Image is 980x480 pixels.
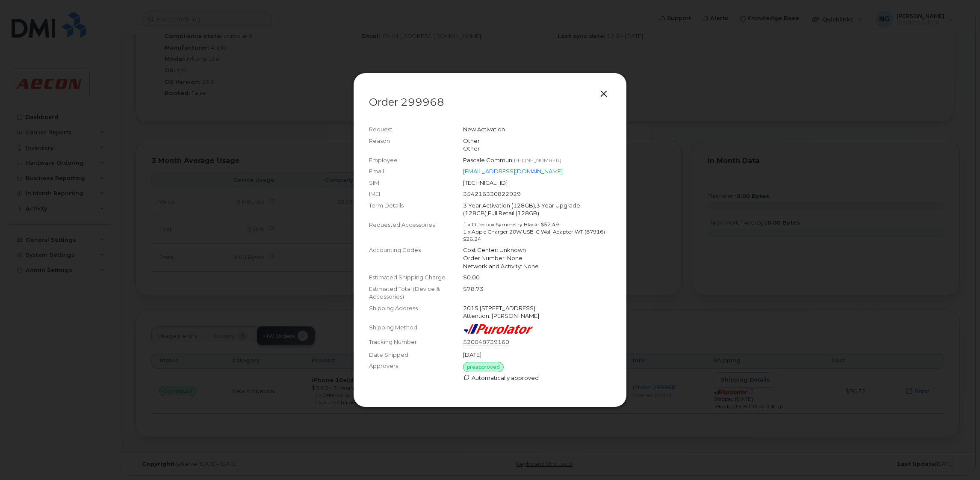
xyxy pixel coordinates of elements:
a: [EMAIL_ADDRESS][DOMAIN_NAME] [463,168,563,175]
div: Term Details [369,201,463,217]
div: 2015 [STREET_ADDRESS] [463,304,611,312]
div: $78.73 [463,285,611,301]
div: Request [369,125,463,133]
div: [DATE] [463,351,611,359]
div: $0.00 [463,273,611,281]
div: Shipping Method [369,323,463,335]
div: Automatically approved [463,374,611,382]
div: Email [369,167,463,175]
span: [PHONE_NUMBER] [512,157,561,163]
div: [TECHNICAL_ID] [463,179,611,187]
span: - $52.49 [537,221,559,228]
div: Tracking Number [369,338,463,347]
div: Pascale Commun [463,156,611,164]
div: Reason [369,137,463,153]
div: New Activation [463,125,611,133]
img: purolator-9dc0d6913a5419968391dc55414bb4d415dd17fc9089aa56d78149fa0af40473.png [463,323,533,335]
a: Open shipping details in new tab [509,338,516,345]
div: Approvers [369,362,463,382]
div: Accounting Codes [369,246,463,270]
div: Estimated Shipping Charge [369,273,463,281]
span: - $26.24 [463,228,607,242]
div: Attention: [PERSON_NAME] [463,312,611,320]
a: 520048739160 [463,338,509,347]
div: Other [463,145,611,153]
div: Estimated Total (Device & Accessories) [369,285,463,301]
div: 3 Year Activation (128GB),3 Year Upgrade (128GB),Full Retail (128GB) [463,201,611,217]
div: SIM [369,179,463,187]
div: Order Number: None [463,254,611,262]
div: Requested Accessories [369,221,463,243]
div: Shipping Address [369,304,463,320]
div: preapproved [463,362,504,372]
div: Other [463,137,611,145]
div: 354216330822929 [463,190,611,198]
div: Cost Center: Unknown [463,246,611,254]
div: Date Shipped [369,351,463,359]
div: IMEI [369,190,463,198]
p: Order 299968 [369,97,611,107]
div: 1 x Apple Charger 20W USB-C Wall Adaptor WT (87916) [463,228,611,243]
div: Employee [369,156,463,164]
div: Network and Activity: None [463,262,611,270]
div: 1 x Otterbox Symmetry Black [463,221,611,228]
